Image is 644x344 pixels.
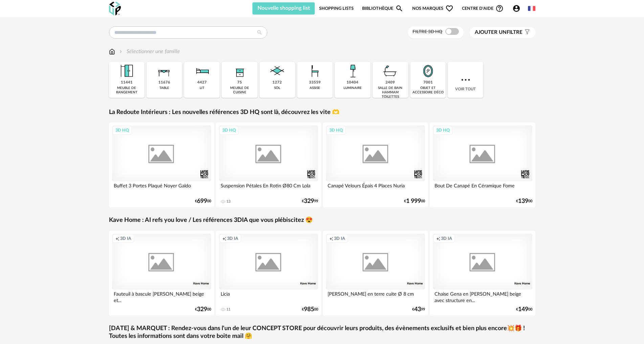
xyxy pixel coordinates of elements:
div: 11676 [158,80,170,85]
span: Account Circle icon [512,4,520,13]
img: OXP [109,2,121,16]
a: Creation icon 3D IA Fauteuil à bascule [PERSON_NAME] beige et... €32900 [109,231,215,316]
div: Suspension Pétales En Rotin Ø80 Cm Lola [219,181,318,195]
span: 699 [197,199,207,204]
span: filtre [475,29,523,36]
div: 13 [226,199,230,204]
div: € 99 [302,199,318,204]
span: 43 [414,307,421,312]
span: Heart Outline icon [445,4,453,13]
div: 33559 [309,80,321,85]
div: Sélectionner une famille [118,48,180,55]
div: € 00 [195,307,211,312]
a: 3D HQ Suspension Pétales En Rotin Ø80 Cm Lola 13 €32999 [216,122,321,207]
span: Filtre 3D HQ [413,29,442,34]
span: Nouvelle shopping list [258,5,310,11]
a: La Redoute Intérieurs : Les nouvelles références 3D HQ sont là, découvrez les vite 🫶 [109,109,339,116]
img: Assise.png [306,62,324,80]
a: Shopping Lists [319,2,354,15]
span: 3D IA [441,236,452,241]
div: € 99 [412,307,425,312]
div: luminaire [343,86,362,90]
div: € 00 [302,307,318,312]
div: Licia [219,290,318,303]
span: Centre d'aideHelp Circle Outline icon [462,4,504,13]
div: 1272 [272,80,282,85]
span: 985 [304,307,314,312]
img: Rangement.png [230,62,249,80]
div: 10404 [347,80,358,85]
span: Magnify icon [395,4,403,13]
div: assise [310,86,320,90]
button: Ajouter unfiltre Filter icon [470,27,535,38]
div: Bout De Canapé En Céramique Fome [433,181,532,195]
img: Meuble%20de%20rangement.png [117,62,136,80]
span: 3D IA [334,236,345,241]
a: BibliothèqueMagnify icon [362,2,403,15]
span: Nos marques [412,2,453,15]
img: Literie.png [193,62,211,80]
div: € 00 [516,199,532,204]
div: Chaise Gena en [PERSON_NAME] beige avec structure en... [433,290,532,303]
div: 3D HQ [219,126,239,135]
span: 139 [518,199,528,204]
div: lit [200,86,204,90]
img: Miroir.png [419,62,437,80]
img: Sol.png [268,62,286,80]
img: Table.png [155,62,173,80]
span: 149 [518,307,528,312]
span: 3D IA [120,236,131,241]
div: [PERSON_NAME] en terre cuite Ø 8 cm [326,290,425,303]
span: 329 [304,199,314,204]
a: Creation icon 3D IA Licia 11 €98500 [216,231,321,316]
div: meuble de rangement [111,86,142,95]
a: Kave Home : AI refs you love / Les références 3DIA que vous plébiscitez 😍 [109,216,313,224]
a: Creation icon 3D IA Chaise Gena en [PERSON_NAME] beige avec structure en... €14900 [430,231,535,316]
span: 3D IA [227,236,238,241]
div: 3D HQ [326,126,346,135]
span: Creation icon [222,236,226,241]
img: Salle%20de%20bain.png [381,62,399,80]
span: Filter icon [523,29,530,36]
div: € 00 [195,199,211,204]
a: 3D HQ Canapé Velours Épais 4 Places Nuria €1 99900 [323,122,428,207]
div: Canapé Velours Épais 4 Places Nuria [326,181,425,195]
a: 3D HQ Buffet 3 Portes Plaqué Noyer Galdo €69900 [109,122,215,207]
div: 3D HQ [433,126,453,135]
img: fr [528,5,535,12]
img: Luminaire.png [343,62,362,80]
img: svg+xml;base64,PHN2ZyB3aWR0aD0iMTYiIGhlaWdodD0iMTciIHZpZXdCb3g9IjAgMCAxNiAxNyIgZmlsbD0ibm9uZSIgeG... [109,48,115,55]
div: Voir tout [448,62,483,98]
div: sol [274,86,280,90]
span: Ajouter un [475,30,507,35]
div: Buffet 3 Portes Plaqué Noyer Galdo [112,181,212,195]
span: 1 999 [406,199,421,204]
img: more.7b13dc1.svg [460,74,472,86]
div: objet et accessoire déco [412,86,444,95]
div: table [159,86,169,90]
span: Creation icon [329,236,333,241]
span: Help Circle Outline icon [495,4,504,13]
div: 7001 [423,80,433,85]
div: Fauteuil à bascule [PERSON_NAME] beige et... [112,290,212,303]
div: 2409 [385,80,395,85]
img: svg+xml;base64,PHN2ZyB3aWR0aD0iMTYiIGhlaWdodD0iMTYiIHZpZXdCb3g9IjAgMCAxNiAxNiIgZmlsbD0ibm9uZSIgeG... [118,48,124,55]
div: 75 [237,80,242,85]
span: Account Circle icon [512,4,524,13]
button: Nouvelle shopping list [252,2,315,15]
div: 11 [226,307,230,312]
div: 4427 [197,80,207,85]
a: [DATE] & MARQUET : Rendez-vous dans l'un de leur CONCEPT STORE pour découvrir leurs produits, des... [109,325,535,341]
div: 3D HQ [112,126,132,135]
a: Creation icon 3D IA [PERSON_NAME] en terre cuite Ø 8 cm €4399 [323,231,428,316]
span: 329 [197,307,207,312]
span: Creation icon [436,236,440,241]
div: 11441 [121,80,133,85]
span: Creation icon [115,236,119,241]
div: € 00 [404,199,425,204]
div: meuble de cuisine [224,86,255,95]
div: € 00 [516,307,532,312]
div: salle de bain hammam toilettes [375,86,406,99]
a: 3D HQ Bout De Canapé En Céramique Fome €13900 [430,122,535,207]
